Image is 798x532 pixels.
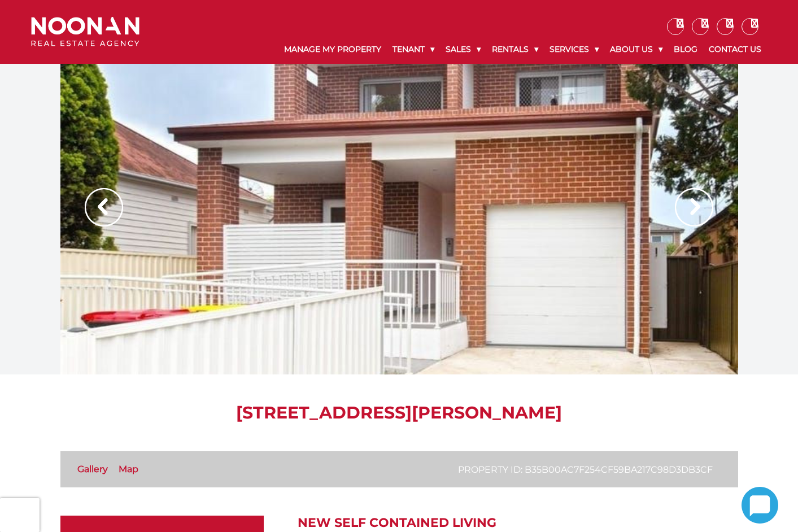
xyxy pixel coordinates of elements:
[85,188,123,226] img: Arrow slider
[458,463,713,477] p: Property ID: b35b00ac7f254cf59ba217c98d3db3cf
[278,35,387,64] a: Manage My Property
[675,188,713,226] img: Arrow slider
[486,35,544,64] a: Rentals
[31,17,139,47] img: Noonan Real Estate Agency
[60,403,738,423] h1: [STREET_ADDRESS][PERSON_NAME]
[119,464,138,474] a: Map
[668,35,703,64] a: Blog
[77,464,108,474] a: Gallery
[387,35,440,64] a: Tenant
[440,35,486,64] a: Sales
[544,35,604,64] a: Services
[703,35,767,64] a: Contact Us
[298,516,738,530] h2: NEW SELF CONTAINED LIVING
[604,35,668,64] a: About Us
